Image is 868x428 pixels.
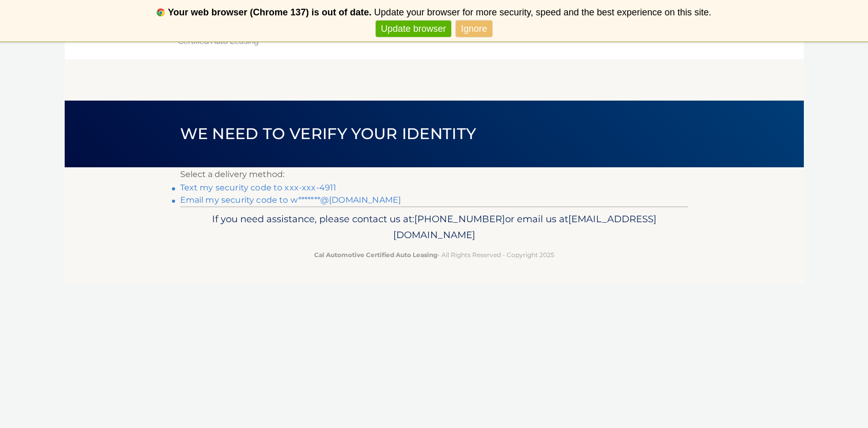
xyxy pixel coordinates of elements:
a: Email my security code to w*******@[DOMAIN_NAME] [180,195,401,205]
a: Update browser [376,21,451,37]
strong: Cal Automotive Certified Auto Leasing [314,251,437,259]
span: [PHONE_NUMBER] [414,213,505,225]
p: If you need assistance, please contact us at: or email us at [187,211,682,244]
span: We need to verify your identity [180,124,476,143]
a: Text my security code to xxx-xxx-4911 [180,183,337,192]
p: - All Rights Reserved - Copyright 2025 [187,249,682,260]
b: Your web browser (Chrome 137) is out of date. [168,7,372,17]
span: Update your browser for more security, speed and the best experience on this site. [374,7,711,17]
p: Select a delivery method: [180,167,688,182]
a: Ignore [456,21,492,37]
